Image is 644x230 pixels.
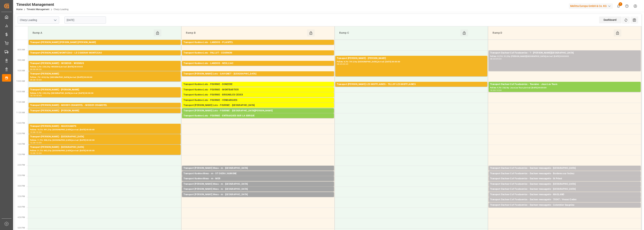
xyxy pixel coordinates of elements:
[36,152,42,154] div: 13:30
[337,63,342,65] div: 08:45
[18,174,25,176] span: 2:30 PM
[30,72,179,76] div: Transport [PERSON_NAME]
[18,216,25,218] span: 4:30 PM
[30,65,179,68] div: Pallets: 3,TU: 320,City: WISSOUS,Arrival: [DATE] 00:00:00
[183,103,332,107] div: Transport [PERSON_NAME] Lots - FOURNIE - [GEOGRAPHIC_DATA]
[490,191,639,194] div: Pallets: 2,TU: 46,City: [GEOGRAPHIC_DATA],Arrival: [DATE] 00:00:00
[337,60,486,63] div: Pallets: 6,TU: 781,City: [GEOGRAPHIC_DATA],Arrival: [DATE] 00:00:00
[183,186,332,189] div: Pallets: ,TU: 4,City: [GEOGRAPHIC_DATA],Arrival: [DATE] 00:00:00
[490,182,639,186] div: Transport Dachser Cof Foodservice - Dachser messagerie - [GEOGRAPHIC_DATA]
[183,44,332,48] div: Pallets: 4,TU: 270,City: PLAINTEL,Arrival: [DATE] 00:00:00
[183,65,332,68] div: Pallets: 3,TU: ,City: NEULLIAC,Arrival: [DATE] 00:00:00
[496,58,502,60] div: 09:30
[36,95,42,96] div: 10:45
[490,202,639,205] div: Pallets: 1,TU: 25,City: 70047 / Vesoul Cedex,Arrival: [DATE] 00:00:00
[30,68,36,70] div: 09:00
[490,198,639,202] div: Transport Dachser Cof Foodservice - Dachser messagerie - 70047 / Vesoul Cedex
[183,177,332,181] div: Transport Kuehne Mess - m - MER
[491,29,614,36] div: Ramp D
[623,2,631,10] button: Help Center
[18,59,25,61] span: 9:00 AM
[490,207,639,210] div: Pallets: 1,TU: 43,City: [GEOGRAPHIC_DATA],Arrival: [DATE] 00:00:00
[30,109,179,113] div: Transport [PERSON_NAME] - [PERSON_NAME]
[16,132,25,135] span: 12:30 PM
[183,55,332,58] div: Pallets: ,TU: 487,City: [GEOGRAPHIC_DATA],Arrival: [DATE] 00:00:00
[619,2,622,6] span: 1
[183,83,332,86] div: Transport Kuehne Lots - FOURNIE - DONZERE
[490,181,639,184] div: Pallets: 2,TU: ,City: St Priest,Arrival: [DATE] 00:00:00
[183,88,332,92] div: Transport Kuehne Lots - FOURNIE - MONTBARTIER
[490,83,639,86] div: Transport Dachser Cof Foodservice - Touraine - Joue Les Tours
[30,142,36,144] div: 12:30
[30,152,36,154] div: 13:00
[183,98,332,102] div: Transport Kuehne Lots - FOURNIE - VENDARGUES
[30,79,36,81] div: 09:30
[569,3,613,9] div: Melitta Europa GmbH & Co. KG
[30,92,179,95] div: Pallets: 5,TU: 443,City: [GEOGRAPHIC_DATA],Arrival: [DATE] 00:00:00
[18,185,25,187] span: 3:00 PM
[18,206,25,208] span: 4:00 PM
[183,193,332,197] div: Transport [PERSON_NAME] Mess - m - [GEOGRAPHIC_DATA]
[18,70,25,72] span: 9:30 AM
[490,58,496,60] div: 08:30
[490,203,639,207] div: Transport Dachser Cof Foodservice - Dachser messagerie - Colombier Saugnieu
[30,51,179,55] div: Transport [PERSON_NAME] MONTCEAU - LE COUDRAY MONTCEAU
[183,97,332,100] div: Pallets: 3,TU: ,City: BRIGNOLES CEDEX,Arrival: [DATE] 00:00:00
[18,164,25,166] span: 2:00 PM
[18,153,25,156] span: 1:30 PM
[183,187,332,191] div: Transport [PERSON_NAME] Mess - m - [GEOGRAPHIC_DATA]
[490,86,639,89] div: Pallets: 5,TU: 28,City: Joue Les Tours,Arrival: [DATE] 00:00:00
[338,29,460,36] div: Ramp C
[16,122,25,124] span: 12:00 PM
[30,76,179,79] div: Pallets: ,TU: 420,City: [GEOGRAPHIC_DATA],Arrival: [DATE] 00:00:00
[342,63,343,65] div: -
[18,143,25,145] span: 1:00 PM
[16,91,25,93] span: 10:30 AM
[183,166,332,170] div: Transport [PERSON_NAME] Mess - m - [GEOGRAPHIC_DATA]
[36,131,42,133] div: 12:30
[18,195,25,197] span: 3:30 PM
[183,118,332,121] div: Pallets: 2,TU: 441,City: ENTRAIGUES SUR LA SORGUE,Arrival: [DATE] 00:00:00
[183,109,332,113] div: Transport [PERSON_NAME] Lots - FOURNIE - [GEOGRAPHIC_DATA][PERSON_NAME]
[36,79,36,81] div: -
[30,135,179,139] div: Transport [PERSON_NAME] - [GEOGRAPHIC_DATA]
[490,170,639,173] div: Pallets: 1,TU: 35,City: [GEOGRAPHIC_DATA],Arrival: [DATE] 00:00:00
[16,80,25,82] span: 10:00 AM
[30,145,179,149] div: Transport [PERSON_NAME] - [GEOGRAPHIC_DATA]
[337,57,486,60] div: Transport [PERSON_NAME] - [PERSON_NAME]
[30,128,179,131] div: Pallets: 18,TU: 991,City: [GEOGRAPHIC_DATA],Arrival: [DATE] 00:00:00
[183,114,332,118] div: Transport Kuehne Lots - FOURNIE - ENTRAIGUES SUR LA SORGUE
[490,187,639,191] div: Transport Dachser Cof Foodservice - Dachser messagerie - [GEOGRAPHIC_DATA]
[16,112,25,114] span: 11:30 AM
[490,193,639,197] div: Transport Dachser Cof Foodservice - Dachser messagerie - MAGLAND
[30,44,179,48] div: Pallets: ,TU: 76,City: [PERSON_NAME] [PERSON_NAME],Arrival: [DATE] 00:00:00
[18,49,25,51] span: 8:30 AM
[36,131,36,133] div: -
[490,197,639,200] div: Pallets: 1,TU: 40,City: [GEOGRAPHIC_DATA],Arrival: [DATE] 00:00:00
[16,8,22,11] a: Home
[496,89,496,91] div: -
[36,142,36,144] div: -
[183,102,332,105] div: Pallets: 3,TU: 372,City: [GEOGRAPHIC_DATA],Arrival: [DATE] 00:00:00
[183,172,332,176] div: Transport Kuehne Mess - m - ST OUEN L'AUMONE
[614,2,623,10] button: show 1 new notifications
[30,88,179,92] div: Transport [PERSON_NAME] - [PERSON_NAME]
[184,29,307,36] div: Ramp B
[52,17,58,23] button: open menu
[343,63,348,65] div: 09:45
[30,107,179,110] div: Pallets: 2,TU: 160,City: MOISSY-CRAMOYEL,Arrival: [DATE] 00:00:00
[36,152,36,154] div: -
[30,103,179,107] div: Transport [PERSON_NAME] - MOISSY-CRAMOYEL - MOISSY-CRAMOYEL
[599,16,622,23] div: Dashboard
[496,58,496,60] div: -
[30,124,179,128] div: Transport [PERSON_NAME] - MAUCHAMPS
[337,86,486,89] div: Pallets: ,TU: 23,City: TILLOY LES MOFFLAINES,Arrival: [DATE] 00:00:00
[496,89,502,91] div: 10:30
[16,2,69,7] div: Timeslot Management
[183,182,332,186] div: Transport [PERSON_NAME] Mess - m - [GEOGRAPHIC_DATA]
[183,181,332,184] div: Pallets: 1,TU: 16,City: MER,Arrival: [DATE] 00:00:00
[490,51,639,55] div: Transport Dachser Cof Foodservice - ? - [PERSON_NAME][GEOGRAPHIC_DATA]
[337,83,486,86] div: Transport [PERSON_NAME] LES MOFFLAINES - TILLOY LES MOFFLAINES
[183,86,332,89] div: Pallets: 3,TU: ,City: DONZERE,Arrival: [DATE] 00:00:00
[30,149,179,152] div: Pallets: 21,TU: 662,City: [GEOGRAPHIC_DATA],Arrival: [DATE] 00:00:00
